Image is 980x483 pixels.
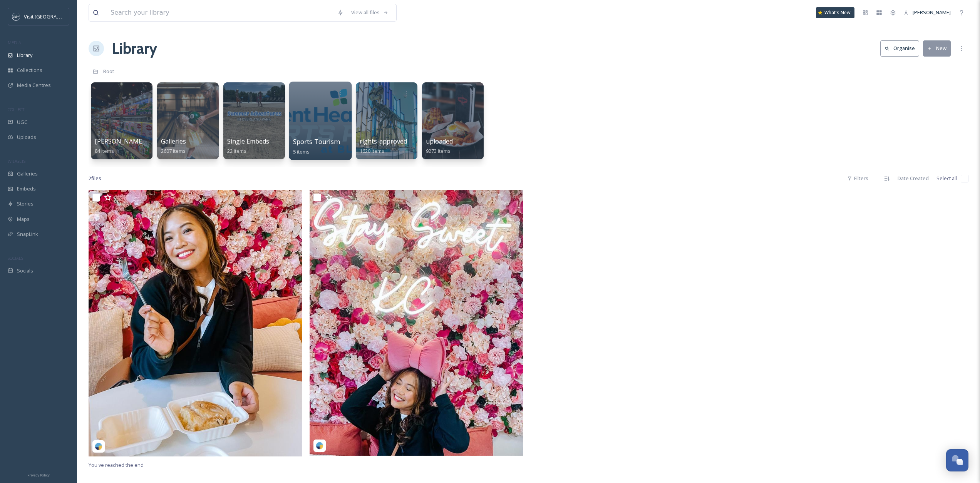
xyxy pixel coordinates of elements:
[360,147,384,154] span: 1620 items
[161,137,186,145] span: Galleries
[89,461,144,468] span: You've reached the end
[12,13,20,20] img: c3es6xdrejuflcaqpovn.png
[17,231,38,238] span: SnapLink
[293,148,310,155] span: 5 items
[27,473,50,478] span: Privacy Policy
[880,40,919,56] button: Organise
[347,5,392,20] a: View all files
[107,4,333,21] input: Search your library
[89,175,101,182] span: 2 file s
[17,134,36,141] span: Uploads
[227,138,269,154] a: Single Embeds22 items
[161,147,186,154] span: 2607 items
[426,147,451,154] span: 9273 items
[360,138,407,154] a: rights-approved1620 items
[24,13,84,20] span: Visit [GEOGRAPHIC_DATA]
[103,67,114,76] a: Root
[310,190,523,456] img: maryannekp-18017757593709407.jpeg
[112,37,157,60] a: Library
[8,255,23,261] span: SOCIALS
[17,119,27,126] span: UGC
[816,7,854,18] a: What's New
[923,40,951,56] button: New
[103,68,114,75] span: Root
[17,67,42,74] span: Collections
[161,138,186,154] a: Galleries2607 items
[227,137,269,145] span: Single Embeds
[426,138,453,154] a: uploaded9273 items
[95,147,114,154] span: 84 items
[843,171,872,186] div: Filters
[95,138,191,154] a: [PERSON_NAME] Sponsored Trip84 items
[8,158,25,164] span: WIDGETS
[293,138,339,155] a: Sports Tourism5 items
[946,449,968,471] button: Open Chat
[293,137,339,146] span: Sports Tourism
[17,200,34,207] span: Stories
[316,442,323,450] img: snapsea-logo.png
[900,5,955,20] a: [PERSON_NAME]
[95,137,191,145] span: [PERSON_NAME] Sponsored Trip
[426,137,453,145] span: uploaded
[17,267,33,274] span: Socials
[880,40,923,56] a: Organise
[17,52,32,59] span: Library
[8,40,21,45] span: MEDIA
[360,137,407,145] span: rights-approved
[8,107,24,112] span: COLLECT
[17,216,30,223] span: Maps
[17,82,51,89] span: Media Centres
[913,9,951,16] span: [PERSON_NAME]
[894,171,933,186] div: Date Created
[27,470,50,479] a: Privacy Policy
[17,185,36,192] span: Embeds
[95,443,102,450] img: snapsea-logo.png
[89,190,302,456] img: maryannekp-18038599079257257.jpeg
[227,147,246,154] span: 22 items
[17,170,38,177] span: Galleries
[936,175,957,182] span: Select all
